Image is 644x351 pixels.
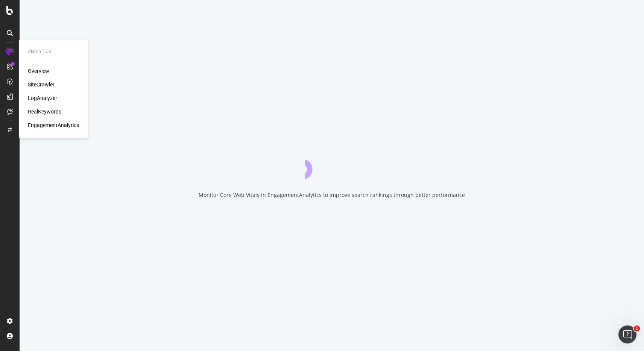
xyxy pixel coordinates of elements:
[28,48,79,55] div: Analytics
[634,325,640,331] span: 1
[28,81,55,88] a: SiteCrawler
[28,121,79,129] a: EngagementAnalytics
[28,94,57,102] a: LogAnalyzer
[618,325,636,343] iframe: Intercom live chat
[199,191,465,199] div: Monitor Core Web Vitals in EngagementAnalytics to improve search rankings through better performance
[305,152,359,179] div: animation
[28,108,61,115] a: RealKeywords
[28,67,49,75] a: Overview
